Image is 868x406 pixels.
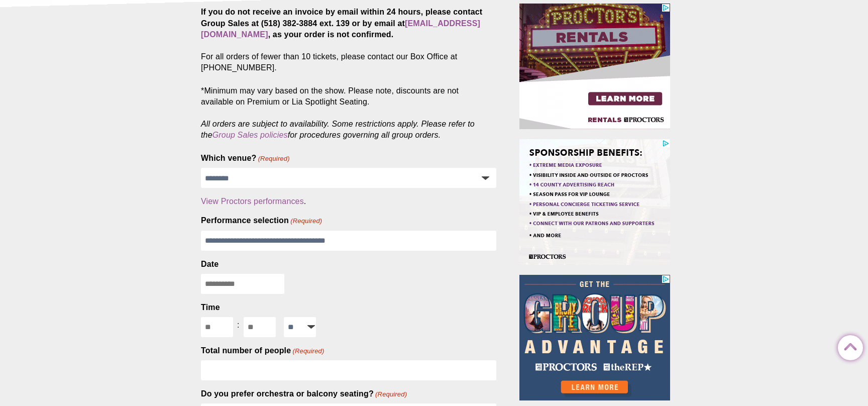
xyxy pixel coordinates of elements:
[201,345,324,356] label: Total number of people
[212,131,288,139] a: Group Sales policies
[292,347,324,356] span: (Required)
[233,317,244,333] div: :
[519,139,670,265] iframe: Advertisement
[201,197,304,206] a: View Proctors performances
[290,217,322,226] span: (Required)
[838,336,858,356] a: Back to Top
[201,8,482,38] strong: If you do not receive an invoice by email within 24 hours, please contact Group Sales at (518) 38...
[201,215,322,226] label: Performance selection
[201,7,496,73] p: For all orders of fewer than 10 tickets, please contact our Box Office at [PHONE_NUMBER].
[201,120,475,139] em: All orders are subject to availability. Some restrictions apply. Please refer to the for procedur...
[201,19,480,39] a: [EMAIL_ADDRESS][DOMAIN_NAME]
[201,196,496,207] div: .
[201,85,496,141] p: *Minimum may vary based on the show. Please note, discounts are not available on Premium or Lia S...
[201,302,220,313] legend: Time
[374,390,407,399] span: (Required)
[201,388,407,399] label: Do you prefer orchestra or balcony seating?
[519,4,670,129] iframe: Advertisement
[201,259,219,270] label: Date
[257,154,290,163] span: (Required)
[519,275,670,400] iframe: Advertisement
[201,153,290,164] label: Which venue?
